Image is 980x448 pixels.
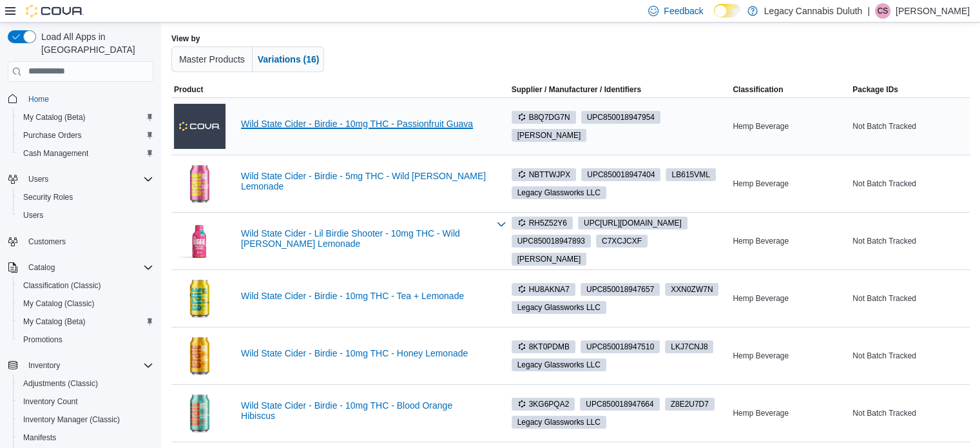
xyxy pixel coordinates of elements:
[174,330,226,382] img: Wild State Cider - Birdie - 10mg THC - Honey Lemonade
[18,314,153,329] span: My Catalog (Beta)
[867,3,870,19] p: |
[241,171,488,191] a: Wild State Cider - Birdie - 5mg THC - Wild [PERSON_NAME] Lemonade
[602,235,642,247] span: C7XCJCXF
[517,235,585,247] span: UPC 850018947893
[26,5,84,17] img: Cova
[665,283,718,296] span: XXN0ZW7N
[512,235,591,248] span: UPC850018947893
[3,170,159,188] button: Users
[671,341,707,353] span: LKJ7CNJ8
[28,360,60,371] span: Inventory
[665,398,715,411] span: Z8E2U7D7
[730,119,850,134] div: Hemp Beverage
[23,234,71,249] a: Customers
[18,146,93,161] a: Cash Management
[23,335,62,345] span: Promotions
[512,84,641,95] div: Supplier / Manufacturer / Identifiers
[580,398,659,411] span: UPC850018947664
[878,3,889,19] span: CS
[587,112,655,123] span: UPC 850018947954
[179,54,245,64] span: Master Products
[730,348,850,364] div: Hemp Beverage
[586,341,654,353] span: UPC 850018947510
[3,356,159,375] button: Inventory
[512,186,606,199] span: Legacy Glassworks LLC
[664,5,703,17] span: Feedback
[578,217,687,229] span: UPChttps://bit.ly/drinkabirdie?r=qr
[23,192,73,202] span: Security Roles
[18,128,153,143] span: Purchase Orders
[174,104,226,149] img: Wild State Cider - Birdie - 10mg THC - Passionfruit Guava
[586,284,654,295] span: UPC 850018947657
[18,394,153,409] span: Inventory Count
[23,130,82,141] span: Purchase Orders
[512,253,587,266] span: Bernick's
[671,169,709,180] span: LB615VML
[171,34,200,44] label: View by
[23,260,60,275] button: Catalog
[23,396,78,407] span: Inventory Count
[517,187,600,199] span: Legacy Glassworks LLC
[3,258,159,277] button: Catalog
[517,284,570,295] span: HU8AKNA7
[512,217,573,229] span: RH5Z52Y6
[671,398,709,410] span: Z8E2U7D7
[714,4,741,17] input: Dark Mode
[13,126,159,144] button: Purchase Orders
[28,94,49,104] span: Home
[581,340,660,353] span: UPC850018947510
[18,128,87,143] a: Purchase Orders
[517,253,581,265] span: [PERSON_NAME]
[18,332,153,347] span: Promotions
[13,295,159,313] button: My Catalog (Classic)
[18,376,153,391] span: Adjustments (Classic)
[23,414,120,425] span: Inventory Manager (Classic)
[512,340,575,353] span: 8KT0PDMB
[13,375,159,393] button: Adjustments (Classic)
[512,358,606,371] span: Legacy Glassworks LLC
[850,119,970,134] div: Not Batch Tracked
[18,376,103,391] a: Adjustments (Classic)
[850,405,970,421] div: Not Batch Tracked
[18,110,153,125] span: My Catalog (Beta)
[733,84,783,95] span: Classification
[18,146,153,161] span: Cash Management
[512,416,606,429] span: Legacy Glassworks LLC
[23,233,153,249] span: Customers
[23,112,86,122] span: My Catalog (Beta)
[23,91,153,107] span: Home
[18,296,100,311] a: My Catalog (Classic)
[23,298,95,309] span: My Catalog (Classic)
[241,291,488,301] a: Wild State Cider - Birdie - 10mg THC - Tea + Lemonade
[13,188,159,206] button: Security Roles
[512,398,575,411] span: 3KG6PQA2
[23,260,153,275] span: Catalog
[494,84,641,95] span: Supplier / Manufacturer / Identifiers
[512,168,577,181] span: NBTTWJPX
[18,278,153,293] span: Classification (Classic)
[584,217,682,229] span: UPC [URL][DOMAIN_NAME]
[13,429,159,447] button: Manifests
[18,412,153,427] span: Inventory Manager (Classic)
[36,30,153,56] span: Load All Apps in [GEOGRAPHIC_DATA]
[587,169,655,180] span: UPC 850018947404
[512,301,606,314] span: Legacy Glassworks LLC
[671,284,713,295] span: XXN0ZW7N
[512,111,576,124] span: B8Q7DG7N
[850,291,970,306] div: Not Batch Tracked
[517,416,600,428] span: Legacy Glassworks LLC
[23,378,98,389] span: Adjustments (Classic)
[174,215,226,267] img: Wild State Cider - Lil Birdie Shooter - 10mg THC - Wild Berry Lemonade
[18,430,61,445] a: Manifests
[764,3,863,19] p: Legacy Cannabis Duluth
[517,302,600,313] span: Legacy Glassworks LLC
[18,412,125,427] a: Inventory Manager (Classic)
[13,393,159,411] button: Inventory Count
[18,110,91,125] a: My Catalog (Beta)
[666,168,715,181] span: LB615VML
[13,277,159,295] button: Classification (Classic)
[174,273,226,324] img: Wild State Cider - Birdie - 10mg THC - Tea + Lemonade
[13,313,159,331] button: My Catalog (Beta)
[517,398,570,410] span: 3KG6PQA2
